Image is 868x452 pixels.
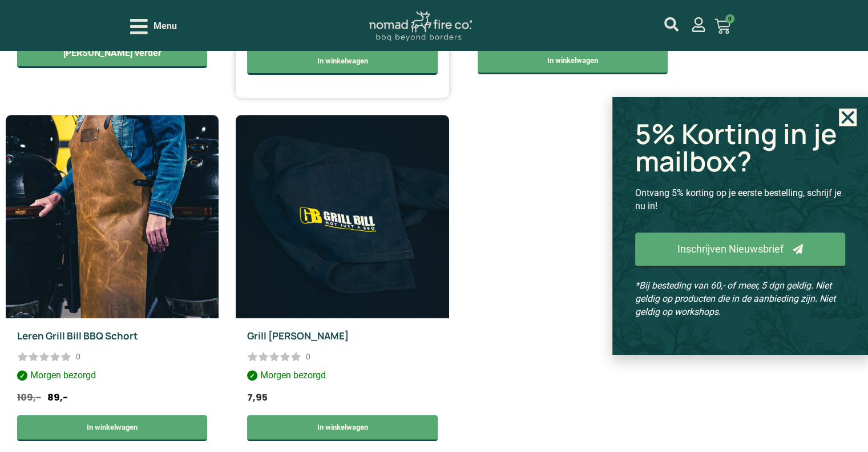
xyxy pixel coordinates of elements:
[6,115,219,318] img: bbq schort recht
[701,11,744,41] a: 0
[839,109,857,126] a: Close
[247,415,437,441] a: Toevoegen aan winkelwagen: “Grill Bill Theedoek“
[247,329,349,342] a: Grill [PERSON_NAME]
[635,186,845,213] p: Ontvang 5% korting op je eerste bestelling, schrijf je nu in!
[154,19,177,33] span: Menu
[691,17,706,32] a: mijn account
[306,351,310,362] div: 0
[677,244,784,254] span: Inschrijven Nieuwsbrief
[635,233,845,267] a: Inschrijven Nieuwsbrief
[635,280,835,317] em: *Bij besteding van 60,- of meer, 5 dgn geldig. Niet geldig op producten die in de aanbieding zijn...
[17,329,138,342] a: Leren Grill Bill BBQ Schort
[17,369,207,386] p: Morgen bezorgd
[76,351,80,362] div: 0
[725,14,734,23] span: 0
[17,415,207,441] a: Toevoegen aan winkelwagen: “Leren Grill Bill BBQ Schort“
[247,369,437,386] p: Morgen bezorgd
[130,17,177,37] div: Open/Close Menu
[635,120,845,175] h2: 5% Korting in je mailbox?
[664,17,679,31] a: mijn account
[247,49,437,75] a: Toevoegen aan winkelwagen: “Leren Schort - Tiger Fire Plancha BBQ“
[478,48,668,74] a: Toevoegen aan winkelwagen: “Leren Grill Bill BBQ Schort Deluxe“
[236,115,449,318] img: grill bill theedoek
[369,11,472,42] img: Nomad Logo
[17,40,207,68] a: Lees meer over “Luxe Lederen Schort - Smokey Bandit”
